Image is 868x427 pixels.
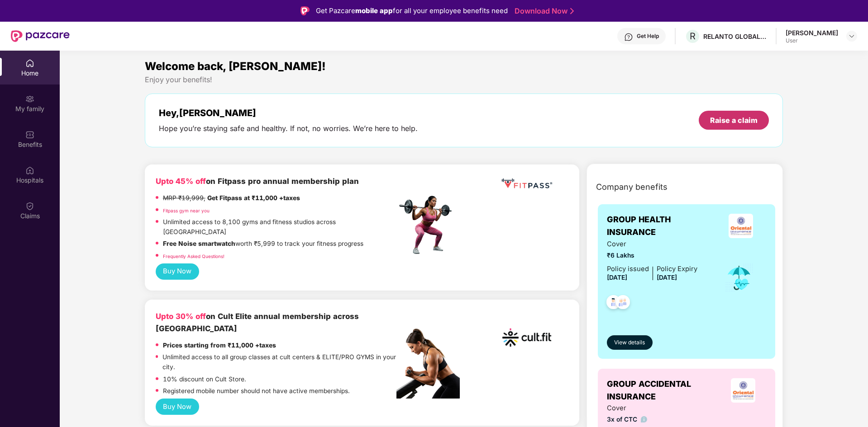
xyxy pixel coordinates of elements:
[786,37,838,44] div: User
[156,177,359,186] b: on Fitpass pro annual membership plan
[159,108,418,118] div: Hey, [PERSON_NAME]
[624,33,633,42] img: svg+xml;base64,PHN2ZyBpZD0iSGVscC0zMngzMiIgeG1sbnM9Imh0dHA6Ly93d3cudzMub3JnLzIwMDAvc3ZnIiB3aWR0aD...
[396,328,460,399] img: pc2.png
[396,193,460,257] img: fpp.png
[163,342,276,349] strong: Prices starting from ₹11,000 +taxes
[607,251,697,261] span: ₹6 Lakhs
[145,60,326,73] span: Welcome back, [PERSON_NAME]!
[207,194,300,202] strong: Get Fitpass at ₹11,000 +taxes
[500,310,554,365] img: cult.png
[163,375,246,385] p: 10% discount on Cult Store.
[607,378,720,404] span: GROUP ACCIDENTAL INSURANCE
[786,28,838,37] div: [PERSON_NAME]
[515,6,571,16] a: Download Now
[641,416,648,423] img: info
[156,399,199,415] button: Buy Now
[690,31,696,42] span: R
[156,312,206,321] b: Upto 30% off
[607,415,697,425] span: 3x of CTC
[159,124,418,133] div: Hope you’re staying safe and healthy. If not, no worries. We’re here to help.
[612,292,634,314] img: svg+xml;base64,PHN2ZyB4bWxucz0iaHR0cDovL3d3dy53My5vcmcvMjAwMC9zdmciIHdpZHRoPSI0OC45NDMiIGhlaWdodD...
[703,32,767,41] div: RELANTO GLOBAL PRIVATE LIMITED
[607,213,715,239] span: GROUP HEALTH INSURANCE
[163,208,210,213] a: Fitpass gym near you
[710,115,758,125] div: Raise a claim
[316,5,508,16] div: Get Pazcare for all your employee benefits need
[156,312,359,333] b: on Cult Elite annual membership across [GEOGRAPHIC_DATA]
[355,6,393,15] strong: mobile app
[163,240,235,247] strong: Free Noise smartwatch
[637,33,659,40] div: Get Help
[607,264,649,274] div: Policy issued
[25,59,34,68] img: svg+xml;base64,PHN2ZyBpZD0iSG9tZSIgeG1sbnM9Imh0dHA6Ly93d3cudzMub3JnLzIwMDAvc3ZnIiB3aWR0aD0iMjAiIG...
[607,335,653,350] button: View details
[657,264,697,274] div: Policy Expiry
[570,6,574,16] img: Stroke
[614,338,645,347] span: View details
[11,30,70,42] img: New Pazcare Logo
[300,6,310,15] img: Logo
[725,263,754,293] img: icon
[163,253,224,259] a: Frequently Asked Questions!
[25,94,34,103] img: svg+xml;base64,PHN2ZyB3aWR0aD0iMjAiIGhlaWdodD0iMjAiIHZpZXdCb3g9IjAgMCAyMCAyMCIgZmlsbD0ibm9uZSIgeG...
[163,386,350,396] p: Registered mobile number should not have active memberships.
[25,130,34,139] img: svg+xml;base64,PHN2ZyBpZD0iQmVuZWZpdHMiIHhtbG5zPSJodHRwOi8vd3d3LnczLm9yZy8yMDAwL3N2ZyIgd2lkdGg9Ij...
[607,239,697,249] span: Cover
[156,177,206,186] b: Upto 45% off
[500,175,554,192] img: fppp.png
[145,75,783,84] div: Enjoy your benefits!
[156,263,199,280] button: Buy Now
[163,194,205,202] del: MRP ₹19,999,
[607,274,627,281] span: [DATE]
[25,166,34,175] img: svg+xml;base64,PHN2ZyBpZD0iSG9zcGl0YWxzIiB4bWxucz0iaHR0cDovL3d3dy53My5vcmcvMjAwMC9zdmciIHdpZHRoPS...
[607,403,697,413] span: Cover
[25,202,34,211] img: svg+xml;base64,PHN2ZyBpZD0iQ2xhaW0iIHhtbG5zPSJodHRwOi8vd3d3LnczLm9yZy8yMDAwL3N2ZyIgd2lkdGg9IjIwIi...
[848,33,855,40] img: svg+xml;base64,PHN2ZyBpZD0iRHJvcGRvd24tMzJ4MzIiIHhtbG5zPSJodHRwOi8vd3d3LnczLm9yZy8yMDAwL3N2ZyIgd2...
[731,378,755,403] img: insurerLogo
[596,181,668,193] span: Company benefits
[163,239,363,249] p: worth ₹5,999 to track your fitness progress
[729,214,753,238] img: insurerLogo
[602,292,625,314] img: svg+xml;base64,PHN2ZyB4bWxucz0iaHR0cDovL3d3dy53My5vcmcvMjAwMC9zdmciIHdpZHRoPSI0OC45NDMiIGhlaWdodD...
[163,217,396,237] p: Unlimited access to 8,100 gyms and fitness studios across [GEOGRAPHIC_DATA]
[162,352,396,372] p: Unlimited access to all group classes at cult centers & ELITE/PRO GYMS in your city.
[657,274,677,281] span: [DATE]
